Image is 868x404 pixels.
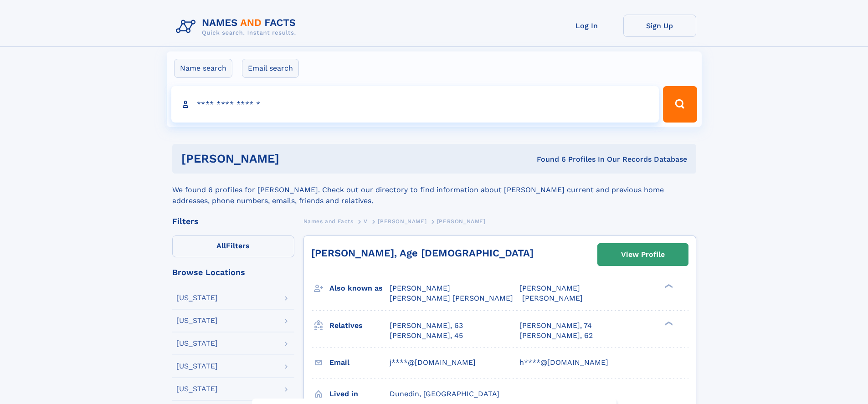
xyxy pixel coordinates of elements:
[329,355,390,370] h3: Email
[174,59,232,78] label: Name search
[171,86,659,123] input: search input
[216,241,226,250] span: All
[663,86,697,123] button: Search Button
[378,218,426,225] span: [PERSON_NAME]
[598,244,688,266] a: View Profile
[390,389,499,398] span: Dunedin, [GEOGRAPHIC_DATA]
[623,15,696,37] a: Sign Up
[176,340,218,347] div: [US_STATE]
[172,15,303,39] img: Logo Names and Facts
[519,331,593,341] a: [PERSON_NAME], 62
[519,284,580,292] span: [PERSON_NAME]
[519,321,592,331] a: [PERSON_NAME], 74
[172,268,294,276] div: Browse Locations
[329,318,390,333] h3: Relatives
[303,215,354,227] a: Names and Facts
[378,215,426,227] a: [PERSON_NAME]
[172,174,696,206] div: We found 6 profiles for [PERSON_NAME]. Check out our directory to find information about [PERSON_...
[663,320,673,326] div: ❯
[522,294,583,302] span: [PERSON_NAME]
[181,153,408,164] h1: [PERSON_NAME]
[408,154,687,164] div: Found 6 Profiles In Our Records Database
[437,218,486,225] span: [PERSON_NAME]
[172,217,294,225] div: Filters
[176,385,218,393] div: [US_STATE]
[390,331,463,341] a: [PERSON_NAME], 45
[550,15,623,37] a: Log In
[390,284,450,292] span: [PERSON_NAME]
[621,244,665,265] div: View Profile
[172,235,294,257] label: Filters
[364,218,368,225] span: V
[176,317,218,324] div: [US_STATE]
[242,59,299,78] label: Email search
[176,294,218,302] div: [US_STATE]
[390,321,463,331] a: [PERSON_NAME], 63
[364,215,368,227] a: V
[176,363,218,370] div: [US_STATE]
[329,281,390,296] h3: Also known as
[390,294,513,302] span: [PERSON_NAME] [PERSON_NAME]
[663,283,673,289] div: ❯
[311,247,534,259] a: [PERSON_NAME], Age [DEMOGRAPHIC_DATA]
[329,386,390,402] h3: Lived in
